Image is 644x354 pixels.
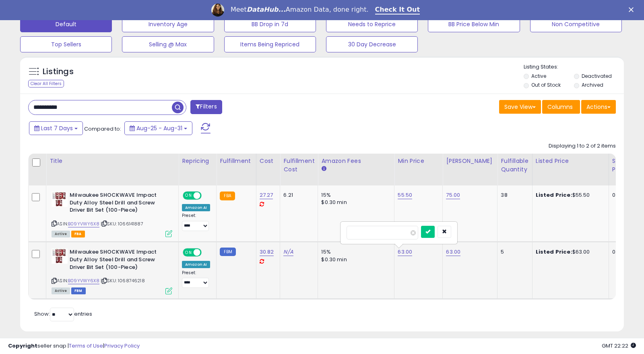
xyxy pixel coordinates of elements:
button: Non Competitive [530,16,622,32]
button: Aug-25 - Aug-31 [124,121,192,135]
span: | SKU: 1068746218 [101,277,145,284]
b: Listed Price: [536,191,572,199]
b: Milwaukee SHOCKWAVE Impact Duty Alloy Steel Drill and Screw Driver Bit Set (100-Piece) [70,248,167,273]
div: Amazon AI [182,261,210,268]
div: Meet Amazon Data, done right. [231,6,369,14]
div: ASIN: [52,248,172,293]
div: 15% [321,248,388,256]
small: FBM [220,248,235,256]
span: | SKU: 1066141887 [101,221,143,227]
button: Last 7 Days [29,121,83,135]
span: Compared to: [84,125,121,133]
span: Last 7 Days [41,124,73,132]
div: Amazon Fees [321,157,391,165]
a: Privacy Policy [104,342,140,350]
a: B09YVWY6X8 [68,277,99,284]
button: BB Price Below Min [428,16,520,32]
button: Filters [190,100,222,114]
div: Listed Price [536,157,605,165]
div: 0.00 [612,248,625,256]
span: Show: entries [34,310,92,318]
span: OFF [200,249,213,256]
div: Close [629,7,637,12]
span: All listings currently available for purchase on Amazon [52,231,70,237]
div: Amazon AI [182,204,210,211]
h5: Listings [43,66,74,77]
div: $0.30 min [321,199,388,206]
a: Terms of Use [69,342,103,350]
div: Title [50,157,175,165]
a: 75.00 [446,191,460,199]
span: Columns [547,103,573,111]
div: Fulfillment [220,157,252,165]
span: ON [184,192,194,199]
div: 5 [501,248,526,256]
div: Ship Price [612,157,628,174]
button: Inventory Age [122,16,214,32]
img: 51BCmritNnL._SL40_.jpg [52,248,68,264]
b: Listed Price: [536,248,572,256]
label: Deactivated [582,73,612,79]
span: ON [184,249,194,256]
a: 27.27 [260,191,273,199]
i: DataHub... [247,6,286,13]
img: 51BCmritNnL._SL40_.jpg [52,192,68,207]
span: FBA [71,231,85,237]
a: N/A [283,248,293,256]
button: Columns [542,100,580,114]
span: Aug-25 - Aug-31 [136,124,182,132]
div: $63.00 [536,248,603,256]
div: $0.30 min [321,256,388,263]
label: Active [531,73,546,79]
div: seller snap | | [8,342,140,350]
button: Needs to Reprice [326,16,418,32]
button: Selling @ Max [122,36,214,52]
div: ASIN: [52,192,172,236]
div: Fulfillment Cost [283,157,314,174]
div: 0.00 [612,192,625,199]
button: 30 Day Decrease [326,36,418,52]
div: Clear All Filters [28,80,64,87]
strong: Copyright [8,342,37,350]
b: Milwaukee SHOCKWAVE Impact Duty Alloy Steel Drill and Screw Driver Bit Set (100-Piece) [70,192,167,216]
div: $55.50 [536,192,603,199]
button: Top Sellers [20,36,112,52]
span: All listings currently available for purchase on Amazon [52,287,70,294]
button: BB Drop in 7d [224,16,316,32]
button: Actions [581,100,616,114]
div: Fulfillable Quantity [501,157,528,174]
div: Preset: [182,270,210,288]
a: B09YVWY6X8 [68,221,99,227]
button: Default [20,16,112,32]
div: Preset: [182,213,210,231]
label: Archived [582,81,603,88]
div: 15% [321,192,388,199]
small: FBA [220,192,235,200]
img: Profile image for Georgie [211,4,224,17]
div: 38 [501,192,526,199]
div: Displaying 1 to 2 of 2 items [549,142,616,150]
button: Items Being Repriced [224,36,316,52]
small: Amazon Fees. [321,165,326,173]
a: 63.00 [446,248,460,256]
div: Min Price [398,157,439,165]
span: FBM [71,287,86,294]
a: 63.00 [398,248,412,256]
label: Out of Stock [531,81,561,88]
div: [PERSON_NAME] [446,157,494,165]
p: Listing States: [524,63,624,71]
a: Check It Out [375,6,420,15]
div: 6.21 [283,192,312,199]
div: Repricing [182,157,213,165]
div: Cost [260,157,277,165]
a: 55.50 [398,191,412,199]
span: 2025-09-8 22:22 GMT [602,342,636,350]
button: Save View [499,100,541,114]
a: 30.82 [260,248,274,256]
span: OFF [200,192,213,199]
